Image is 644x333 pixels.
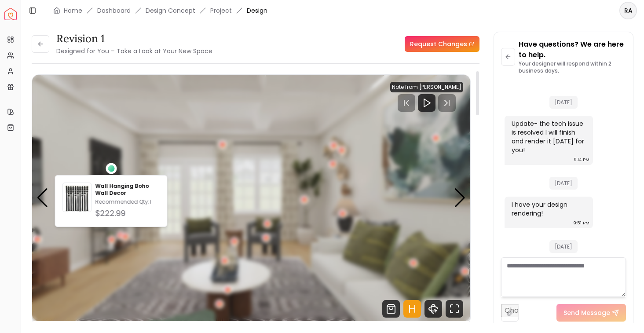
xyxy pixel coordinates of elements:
div: 2 / 5 [32,75,470,321]
a: Project [210,6,232,15]
svg: Fullscreen [446,300,463,318]
a: Home [64,6,82,15]
svg: Shop Products from this design [382,300,400,318]
svg: 360 View [424,300,442,318]
span: [DATE] [549,240,578,253]
div: Update- the tech issue is resolved I will finish and render it [DATE] for you! [512,119,584,154]
a: Dashboard [97,6,131,15]
a: Spacejoy [4,8,17,20]
div: I have your design rendering! [512,200,584,218]
div: Note from [PERSON_NAME] [390,82,463,92]
div: Previous slide [37,188,48,208]
a: Request Changes [405,36,479,52]
img: Design Render 2 [32,75,470,321]
span: RA [620,3,636,18]
button: RA [619,2,637,19]
img: Wall Hanging Boho Wall Decor [63,185,91,213]
span: [DATE] [549,96,578,109]
p: Wall Hanging Boho Wall Decor [95,183,160,197]
span: [DATE] [549,177,578,190]
svg: Hotspots Toggle [403,300,421,318]
span: Design [247,6,267,15]
li: Design Concept [146,6,195,15]
div: $222.99 [95,207,160,220]
div: Next slide [454,188,466,208]
img: Spacejoy Logo [4,8,17,20]
div: 9:14 PM [574,155,589,164]
h3: Revision 1 [56,32,212,46]
small: Designed for You – Take a Look at Your New Space [56,47,212,55]
p: Your designer will respond within 2 business days. [519,60,626,74]
svg: Play [421,98,432,108]
p: Recommended Qty: 1 [95,198,160,205]
a: Wall Hanging Boho Wall DecorWall Hanging Boho Wall DecorRecommended Qty:1$222.99 [62,183,160,220]
nav: breadcrumb [53,6,267,15]
div: 9:51 PM [573,219,589,227]
p: Have questions? We are here to help. [519,39,626,60]
div: Carousel [32,75,470,321]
